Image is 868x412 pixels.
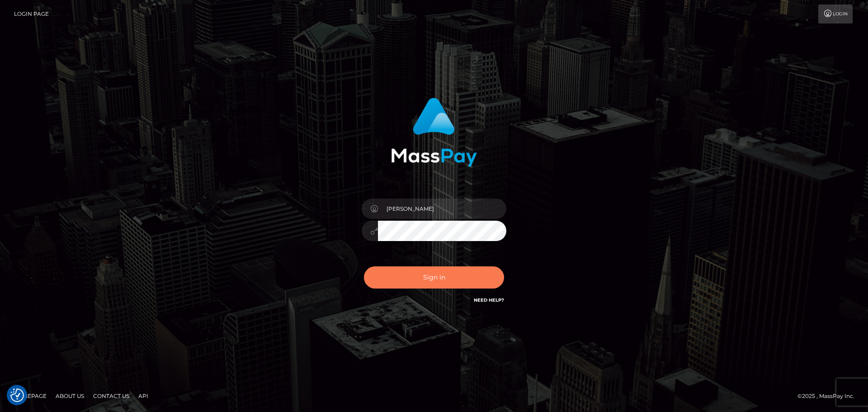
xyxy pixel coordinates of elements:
input: Username... [378,199,506,219]
a: API [135,389,152,403]
a: About Us [52,389,88,403]
button: Consent Preferences [10,388,24,402]
a: Login [818,5,853,24]
img: MassPay Login [391,98,477,167]
img: Revisit consent button [10,388,24,402]
button: Sign in [364,266,504,289]
a: Need Help? [474,297,504,303]
a: Contact Us [90,389,133,403]
div: © 2025 , MassPay Inc. [797,391,861,401]
a: Homepage [10,389,50,403]
a: Login Page [14,5,49,24]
